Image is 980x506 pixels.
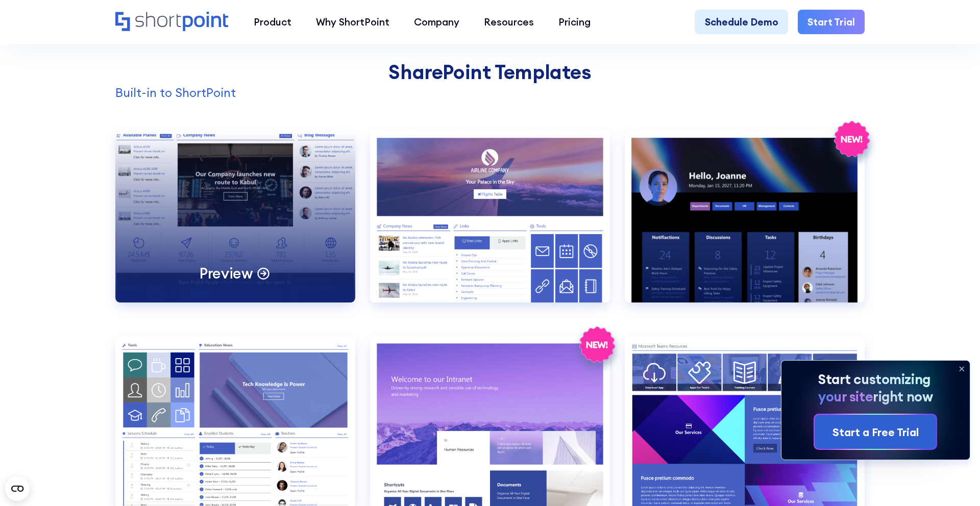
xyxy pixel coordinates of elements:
h2: SharePoint Templates [115,61,865,84]
p: Preview [200,264,253,283]
p: Preview [454,482,507,500]
a: Home [115,12,229,33]
div: Product [254,15,291,30]
a: Airlines 1Preview [115,131,355,322]
a: Communication [625,131,865,322]
a: Why ShortPoint [304,10,402,34]
button: Open CMP widget [5,476,30,501]
div: Start a Free Trial [832,424,919,440]
div: Company [414,15,459,30]
a: Start a Free Trial [815,415,936,449]
div: Resources [484,15,534,30]
p: Preview [454,276,507,295]
a: Product [241,10,304,34]
p: Built-in to ShortPoint [115,83,865,102]
a: Pricing [546,10,603,34]
a: Airlines 2 [370,131,610,322]
p: Preview [709,276,762,295]
a: Company [402,10,472,34]
a: Schedule Demo [695,10,788,34]
div: Why ShortPoint [316,15,389,30]
div: Pricing [558,15,591,30]
p: Preview [200,482,253,500]
p: Preview [709,482,762,500]
a: Start Trial [798,10,865,34]
a: Resources [472,10,546,34]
